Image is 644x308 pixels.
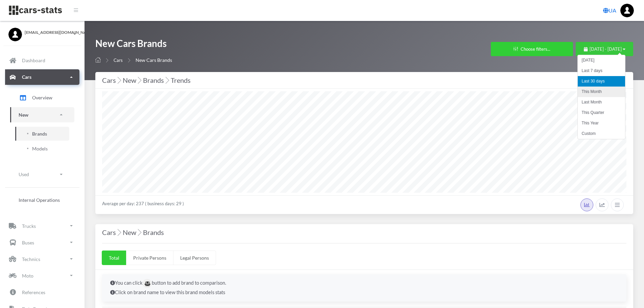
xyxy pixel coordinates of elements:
[22,238,34,247] p: Buses
[95,195,633,214] div: Average per day: 237 ( business days: 29 )
[578,118,625,128] li: This Year
[19,111,28,119] p: New
[8,5,63,16] img: navbar brand
[22,288,45,297] p: References
[32,94,52,101] span: Overview
[5,284,79,300] a: References
[102,75,626,86] div: Cars New Brands Trends
[22,73,31,81] p: Cars
[126,251,173,265] a: Private Persons
[19,170,29,179] p: Used
[173,251,216,265] a: Legal Persons
[32,130,47,137] span: Brands
[10,89,74,106] a: Overview
[5,53,79,68] a: Dashboard
[5,69,79,85] a: Cars
[8,28,76,35] a: [EMAIL_ADDRESS][DOMAIN_NAME]
[5,268,79,283] a: Moto
[578,55,625,66] li: [DATE]
[620,4,634,17] img: ...
[10,107,74,122] a: New
[22,271,33,280] p: Moto
[15,127,69,141] a: Brands
[15,142,69,156] a: Models
[32,145,48,152] span: Models
[5,235,79,250] a: Buses
[19,196,60,204] span: Internal Operations
[5,218,79,234] a: Trucks
[22,222,36,230] p: Trucks
[102,227,626,238] h4: Cars New Brands
[102,251,126,265] a: Total
[22,255,40,263] p: Technics
[10,193,74,207] a: Internal Operations
[136,57,172,63] span: New Cars Brands
[114,57,123,63] a: Cars
[578,76,625,87] li: Last 30 days
[578,128,625,139] li: Custom
[25,29,76,35] span: [EMAIL_ADDRESS][DOMAIN_NAME]
[22,56,45,65] p: Dashboard
[5,251,79,267] a: Technics
[578,97,625,108] li: Last Month
[491,42,573,56] button: Choose filters...
[578,87,625,97] li: This Month
[10,167,74,182] a: Used
[576,42,633,56] button: [DATE] - [DATE]
[102,274,626,302] div: You can click button to add brand to comparison. Click on brand name to view this brand models stats
[578,108,625,118] li: This Quarter
[600,4,619,17] a: UA
[578,66,625,76] li: Last 7 days
[95,37,172,53] h1: New Cars Brands
[590,46,622,52] span: [DATE] - [DATE]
